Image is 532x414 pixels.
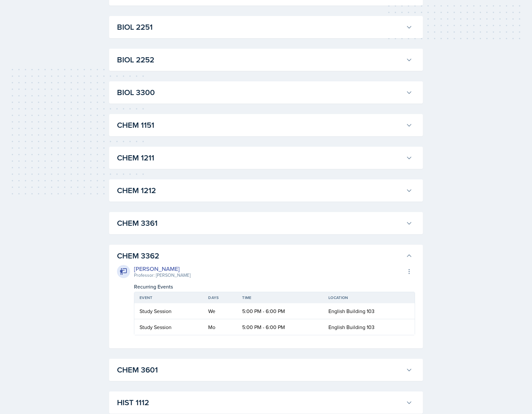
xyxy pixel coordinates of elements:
h3: CHEM 1151 [117,119,403,131]
span: English Building 103 [328,323,374,331]
div: Professor: [PERSON_NAME] [134,272,191,279]
h3: BIOL 2251 [117,21,403,33]
h3: CHEM 3601 [117,364,403,376]
button: BIOL 2252 [116,53,414,67]
th: Event [134,292,203,303]
h3: CHEM 3362 [117,250,403,262]
th: Location [323,292,415,303]
td: 5:00 PM - 6:00 PM [237,319,323,335]
h3: HIST 1112 [117,397,403,408]
h3: BIOL 2252 [117,54,403,66]
button: BIOL 2251 [116,20,414,34]
h3: CHEM 1211 [117,152,403,164]
div: Study Session [140,323,198,331]
th: Time [237,292,323,303]
td: 5:00 PM - 6:00 PM [237,303,323,319]
div: Recurring Events [134,283,415,290]
button: CHEM 3361 [116,216,414,230]
button: CHEM 3362 [116,249,414,263]
span: English Building 103 [328,307,374,315]
button: CHEM 1211 [116,151,414,165]
td: Mo [203,319,237,335]
div: [PERSON_NAME] [134,264,191,273]
h3: CHEM 1212 [117,185,403,196]
th: Days [203,292,237,303]
button: HIST 1112 [116,395,414,410]
h3: CHEM 3361 [117,217,403,229]
h3: BIOL 3300 [117,87,403,98]
td: We [203,303,237,319]
button: CHEM 1151 [116,118,414,132]
button: CHEM 3601 [116,363,414,377]
button: CHEM 1212 [116,183,414,198]
button: BIOL 3300 [116,85,414,100]
div: Study Session [140,307,198,315]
